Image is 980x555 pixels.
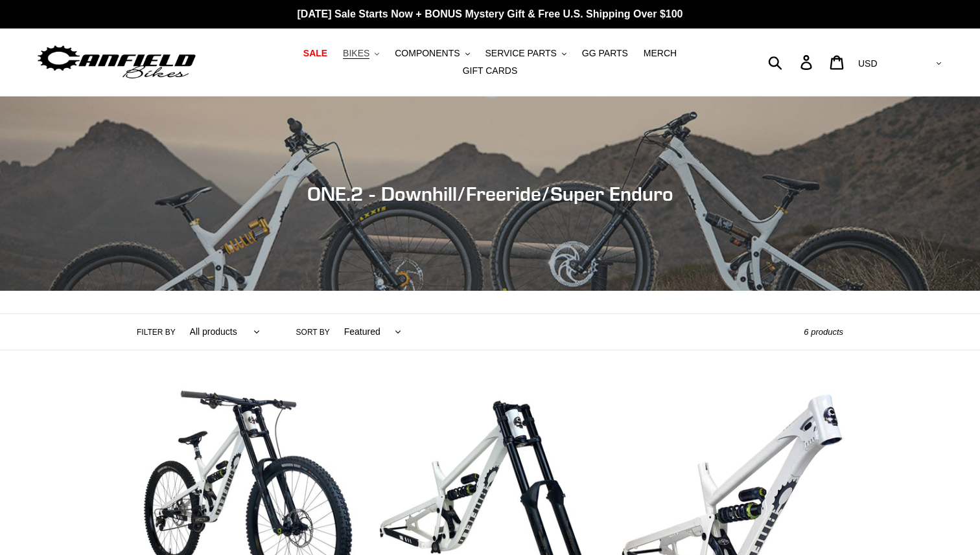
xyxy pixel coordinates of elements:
button: COMPONENTS [388,45,476,62]
span: COMPONENTS [395,48,460,59]
a: GG PARTS [576,45,635,62]
span: ONE.2 - Downhill/Freeride/Super Enduro [307,182,673,205]
a: MERCH [637,45,683,62]
span: SERVICE PARTS [485,48,556,59]
span: 6 products [804,327,843,337]
a: GIFT CARDS [456,62,524,80]
span: BIKES [343,48,369,59]
input: Search [775,48,808,76]
a: SALE [297,45,334,62]
label: Sort by [296,326,330,338]
span: MERCH [644,48,677,59]
span: GG PARTS [582,48,628,59]
button: SERVICE PARTS [478,45,572,62]
span: SALE [303,48,327,59]
span: GIFT CARDS [463,65,518,76]
label: Filter by [137,326,176,338]
button: BIKES [336,45,386,62]
img: Canfield Bikes [36,42,198,83]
